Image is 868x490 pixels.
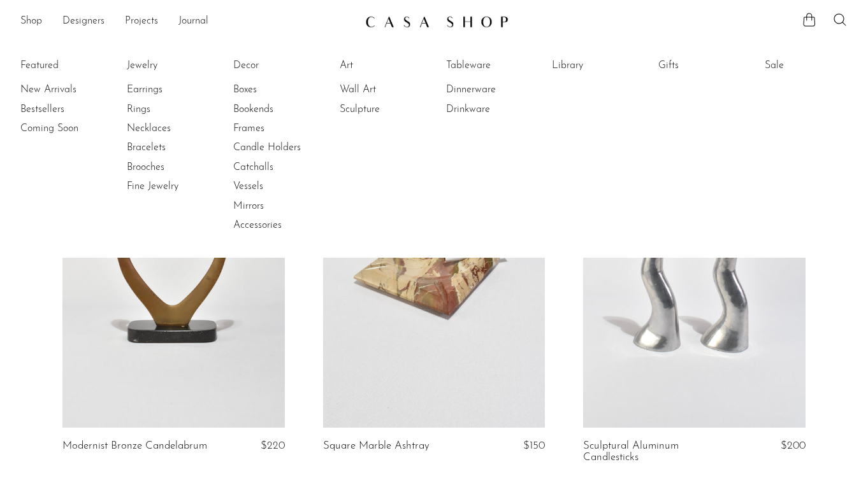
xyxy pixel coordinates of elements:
a: Rings [127,102,222,116]
a: Earrings [127,83,222,97]
a: Wall Art [340,83,435,97]
ul: Decor [233,56,329,235]
a: Library [552,59,647,73]
a: Square Marble Ashtray [323,440,430,452]
a: Catchalls [233,160,329,174]
a: Coming Soon [20,122,116,136]
a: Bracelets [127,141,222,155]
ul: Tableware [446,56,542,119]
a: Dinnerware [446,83,542,97]
a: New Arrivals [20,83,116,97]
a: Modernist Bronze Candelabrum [62,440,207,452]
a: Drinkware [446,102,542,116]
a: Sale [765,59,860,73]
a: Projects [125,13,158,30]
a: Frames [233,122,329,136]
a: Mirrors [233,199,329,213]
a: Necklaces [127,122,222,136]
ul: Library [552,56,647,80]
a: Gifts [658,59,754,73]
a: Bookends [233,102,329,116]
a: Tableware [446,59,542,73]
span: $220 [261,440,285,451]
a: Journal [178,13,208,30]
ul: Jewelry [127,56,222,197]
a: Shop [20,13,42,30]
a: Decor [233,59,329,73]
a: Bestsellers [20,102,116,116]
a: Sculpture [340,102,435,116]
span: $200 [781,440,806,451]
a: Accessories [233,218,329,232]
span: $150 [523,440,545,451]
a: Boxes [233,83,329,97]
ul: Art [340,56,435,119]
a: Vessels [233,179,329,193]
ul: Gifts [658,56,754,80]
a: Jewelry [127,59,222,73]
a: Art [340,59,435,73]
ul: NEW HEADER MENU [20,11,355,32]
nav: Desktop navigation [20,11,355,32]
ul: Featured [20,80,116,138]
a: Candle Holders [233,141,329,155]
ul: Sale [765,56,860,80]
a: Fine Jewelry [127,179,222,193]
a: Brooches [127,160,222,174]
a: Sculptural Aluminum Candlesticks [583,440,731,464]
a: Designers [62,13,105,30]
